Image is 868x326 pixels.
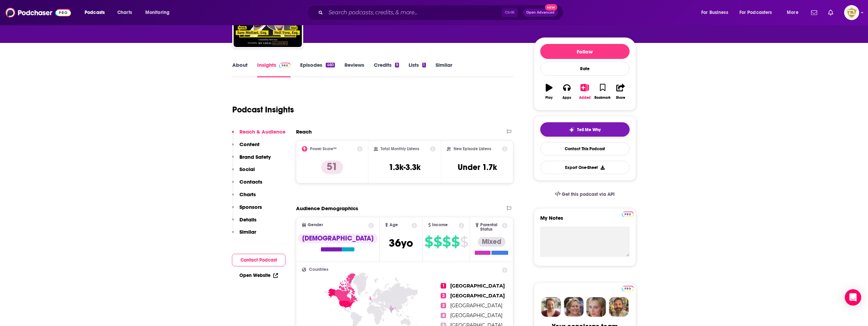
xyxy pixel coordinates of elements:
button: Brand Safety [232,154,271,166]
a: Get this podcast via API [549,186,620,203]
span: Gender [308,223,323,227]
button: Follow [540,44,630,59]
img: Jon Profile [609,297,629,317]
button: Show profile menu [844,5,859,20]
span: 36 yo [389,236,413,250]
button: Contact Podcast [232,254,285,266]
span: Tell Me Why [577,127,601,133]
button: Added [576,79,593,104]
span: Podcasts [85,8,105,17]
span: Income [432,223,448,227]
div: Rate [540,62,630,76]
p: Sponsors [239,204,262,210]
div: Mixed [478,237,505,247]
button: open menu [80,7,114,18]
a: Episodes460 [300,62,335,77]
h2: Power Score™ [310,146,337,151]
span: 2 [441,293,446,298]
button: open menu [735,7,782,18]
button: Open AdvancedNew [523,9,558,17]
button: Share [612,79,629,104]
button: Similar [232,229,256,241]
img: Sydney Profile [541,297,561,317]
span: $ [442,236,451,247]
a: Pro website [622,285,634,291]
span: Parental Status [480,223,501,232]
span: $ [451,236,459,247]
h3: 1.3k-3.3k [389,162,421,172]
a: Lists1 [409,62,426,77]
a: Open Website [239,273,278,278]
div: [DEMOGRAPHIC_DATA] [298,234,378,243]
img: tell me why sparkle [569,127,574,133]
div: 9 [395,63,399,67]
a: Show notifications dropdown [825,7,836,18]
span: $ [460,236,468,247]
h3: Under 1.7k [458,162,497,172]
p: Charts [239,191,256,198]
span: Open Advanced [526,11,555,14]
a: Credits9 [374,62,399,77]
div: 1 [422,63,426,67]
a: Similar [436,62,452,77]
a: Charts [113,7,136,18]
img: Barbara Profile [564,297,584,317]
label: My Notes [540,215,630,227]
button: Social [232,166,255,178]
div: Bookmark [594,96,610,100]
span: Logged in as desouzainjurylawyers [844,5,859,20]
span: Ctrl K [502,8,518,17]
span: More [787,8,798,17]
span: Monitoring [145,8,170,17]
button: Sponsors [232,204,262,216]
img: Podchaser Pro [622,212,634,217]
span: 4 [441,313,446,318]
div: Search podcasts, credits, & more... [313,5,570,20]
button: Play [540,79,558,104]
button: Bookmark [594,79,612,104]
p: Brand Safety [239,154,271,160]
span: Charts [117,8,132,17]
h2: Reach [296,128,312,135]
span: For Business [701,8,728,17]
div: Apps [562,96,571,100]
span: [GEOGRAPHIC_DATA] [450,302,502,309]
input: Search podcasts, credits, & more... [326,7,502,18]
h2: Total Monthly Listens [381,146,419,151]
span: Countries [309,267,328,272]
div: Play [545,96,553,100]
p: Content [239,141,260,148]
img: Podchaser Pro [622,286,634,291]
a: InsightsPodchaser Pro [257,62,291,77]
a: Reviews [344,62,364,77]
span: $ [425,236,433,247]
img: User Profile [844,5,859,20]
span: [GEOGRAPHIC_DATA] [450,283,505,289]
span: 1 [441,283,446,289]
img: Jules Profile [586,297,606,317]
span: Age [389,223,398,227]
a: Show notifications dropdown [808,7,820,18]
div: 460 [326,63,335,67]
span: [GEOGRAPHIC_DATA] [450,312,502,319]
button: Export One-Sheet [540,161,630,174]
button: Apps [558,79,576,104]
button: open menu [782,7,807,18]
button: open menu [696,7,737,18]
p: Social [239,166,255,172]
span: Get this podcast via API [562,191,615,197]
span: For Podcasters [739,8,772,17]
p: Similar [239,229,256,235]
div: Added [579,96,591,100]
p: 51 [321,160,343,174]
button: Contacts [232,178,262,191]
div: Open Intercom Messenger [845,289,861,306]
button: Content [232,141,260,154]
span: [GEOGRAPHIC_DATA] [450,293,505,299]
img: Podchaser - Follow, Share and Rate Podcasts [5,6,71,19]
div: Share [616,96,625,100]
span: $ [433,236,442,247]
a: About [232,62,248,77]
h2: New Episode Listens [454,146,491,151]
